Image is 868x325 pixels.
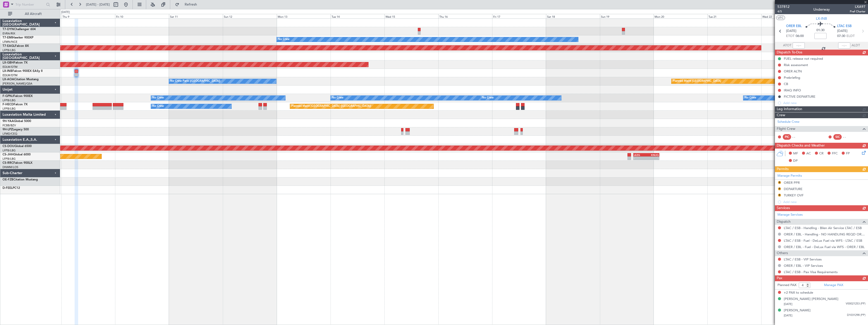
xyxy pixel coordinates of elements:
[3,145,14,148] span: CS-DOU
[786,24,802,29] span: ORER EBL
[745,94,756,102] div: No Crew
[3,28,14,31] span: T7-DYN
[3,187,20,190] a: D-FEELPC12
[3,70,12,73] span: LX-INB
[3,128,29,131] a: 9H-LPZLegacy 500
[152,94,164,102] div: No Crew
[3,36,12,39] span: T7-EMI
[777,4,790,9] span: 537812
[816,28,824,33] span: 01:30
[15,1,45,8] input: Trip Number
[3,36,33,39] a: T7-EMIHawker 900XP
[852,43,860,48] span: ALDT
[3,120,14,123] span: 9H-YAA
[173,1,203,9] button: Refresh
[61,14,115,18] div: Thu 9
[291,103,371,110] div: Planned Maint [GEOGRAPHIC_DATA] ([GEOGRAPHIC_DATA])
[813,7,830,12] div: Underway
[3,40,17,44] a: LFMN/NCE
[3,78,39,81] a: LX-AOACitation Mustang
[761,14,815,18] div: Wed 22
[180,3,202,6] span: Refresh
[3,95,33,98] a: F-GPNJFalcon 900EX
[3,145,32,148] a: CS-DOUGlobal 6500
[786,29,796,34] span: [DATE]
[6,10,55,18] button: All Aircraft
[707,14,761,18] div: Tue 21
[115,14,169,18] div: Fri 10
[3,161,32,165] a: CS-RRCFalcon 900LX
[3,128,13,131] span: 9H-LPZ
[837,29,848,34] span: [DATE]
[3,78,14,81] span: LX-AOA
[3,124,16,127] a: FCBB/BZV
[3,107,16,111] a: LFPB/LBG
[384,14,438,18] div: Wed 15
[3,165,18,169] a: DNMM/LOS
[277,14,331,18] div: Mon 13
[776,15,785,20] button: UTC
[3,120,31,123] a: 9H-YAAGlobal 5000
[3,153,31,156] a: CS-JHHGlobal 6000
[634,153,646,156] div: LEZG
[3,161,13,165] span: CS-RRC
[3,73,17,77] a: EDLW/DTM
[3,45,29,48] a: T7-EAGLFalcon 8X
[634,157,646,160] div: -
[654,14,707,18] div: Mon 20
[600,14,654,18] div: Sun 19
[170,77,220,85] div: No Crew Paris ([GEOGRAPHIC_DATA])
[3,61,28,64] a: LX-GBHFalcon 7X
[492,14,546,18] div: Fri 17
[850,4,865,9] span: LXA97
[3,65,17,69] a: EDLW/DTM
[3,70,42,73] a: LX-INBFalcon 900EX EASy II
[152,103,164,110] div: No Crew
[847,34,855,39] span: ELDT
[546,14,600,18] div: Sat 18
[3,157,16,161] a: LFPB/LBG
[646,157,659,160] div: -
[331,14,384,18] div: Tue 14
[3,103,14,106] span: F-HECD
[3,98,16,102] a: LFPB/LBG
[3,45,15,48] span: T7-EAGL
[332,94,343,102] div: No Crew
[3,32,15,35] a: EVRA/RIX
[673,77,721,85] div: Planned Maint [GEOGRAPHIC_DATA]
[3,153,13,156] span: CS-JHH
[61,10,70,14] div: [DATE]
[482,94,494,102] div: No Crew
[850,9,865,14] span: Pref Charter
[3,61,14,64] span: LX-GBH
[13,12,53,16] span: All Aircraft
[3,103,28,106] a: F-HECDFalcon 7X
[837,24,852,29] span: LTAC ESB
[3,178,13,181] span: OE-FZB
[3,178,38,181] a: OE-FZBCitation Mustang
[3,95,13,98] span: F-GPNJ
[816,16,827,21] span: LX-INB
[3,187,13,190] span: D-FEEL
[837,34,845,39] span: 07:30
[646,153,659,156] div: KNUQ
[278,36,290,43] div: No Crew
[3,82,32,86] a: [PERSON_NAME]/QSA
[783,43,791,48] span: ATOT
[3,28,36,31] a: T7-DYNChallenger 604
[223,14,277,18] div: Sun 12
[86,2,110,7] span: [DATE] - [DATE]
[3,149,16,152] a: LFPB/LBG
[777,9,790,14] span: 4/5
[3,132,17,136] a: LFMD/CEQ
[786,34,794,39] span: ETOT
[438,14,492,18] div: Thu 16
[169,14,223,18] div: Sat 11
[3,48,16,52] a: LFPB/LBG
[796,34,804,39] span: 06:00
